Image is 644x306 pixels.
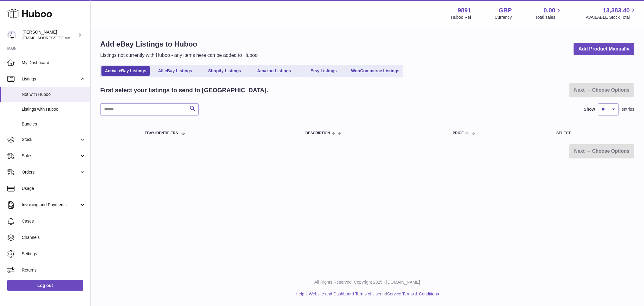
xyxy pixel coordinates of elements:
[7,280,83,291] a: Log out
[22,251,86,257] span: Settings
[387,291,439,296] a: Service Terms & Conditions
[22,218,86,224] span: Cases
[100,39,258,49] h1: Add eBay Listings to Huboo
[22,60,86,66] span: My Dashboard
[101,66,150,76] a: Active eBay Listings
[584,106,595,112] label: Show
[22,137,79,142] span: Stock
[250,66,298,76] a: Amazon Listings
[22,235,86,240] span: Channels
[535,6,562,20] a: 0.00 Total sales
[499,6,512,15] strong: GBP
[307,291,439,297] li: and
[603,6,630,15] span: 13,383.40
[22,169,79,175] span: Orders
[100,86,268,94] h2: First select your listings to send to [GEOGRAPHIC_DATA].
[22,29,77,41] div: [PERSON_NAME]
[151,66,199,76] a: All eBay Listings
[300,66,348,76] a: Etsy Listings
[22,92,86,97] span: Not with Huboo
[458,6,471,15] strong: 9891
[200,66,249,76] a: Shopify Listings
[22,267,86,273] span: Returns
[349,66,402,76] a: WooCommerce Listings
[535,15,562,20] span: Total sales
[306,131,330,135] span: Description
[495,15,512,20] div: Currency
[556,131,628,135] div: Select
[22,153,79,159] span: Sales
[22,76,79,82] span: Listings
[296,291,304,296] a: Help
[7,31,16,40] img: internalAdmin-9891@internal.huboo.com
[544,6,556,15] span: 0.00
[309,291,380,296] a: Website and Dashboard Terms of Use
[574,43,634,55] a: Add Product Manually
[145,131,178,135] span: eBay Identifiers
[586,15,637,20] span: AVAILABLE Stock Total
[451,15,471,20] div: Huboo Ref
[586,6,637,20] a: 13,383.40 AVAILABLE Stock Total
[453,131,464,135] span: Price
[22,186,86,191] span: Usage
[622,106,634,112] span: entries
[100,52,258,59] p: Listings not currently with Huboo - any items here can be added to Huboo
[22,35,89,40] span: [EMAIL_ADDRESS][DOMAIN_NAME]
[22,202,79,208] span: Invoicing and Payments
[22,121,86,127] span: Bundles
[22,106,86,112] span: Listings with Huboo
[95,279,639,285] p: All Rights Reserved. Copyright 2025 - [DOMAIN_NAME]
